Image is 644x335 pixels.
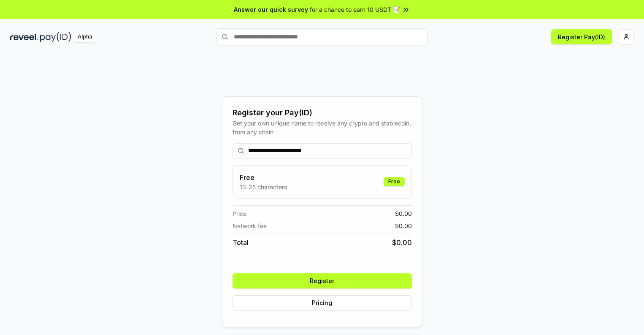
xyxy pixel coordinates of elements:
[310,5,400,14] span: for a chance to earn 10 USDT 📝
[233,273,412,289] button: Register
[240,172,287,182] h3: Free
[392,237,412,248] span: $ 0.00
[73,32,97,42] div: Alpha
[395,209,412,218] span: $ 0.00
[395,221,412,230] span: $ 0.00
[551,29,612,44] button: Register Pay(ID)
[233,107,412,119] div: Register your Pay(ID)
[233,237,249,248] span: Total
[234,5,308,14] span: Answer our quick survey
[10,32,38,42] img: reveel_dark
[384,177,405,186] div: Free
[233,221,267,230] span: Network fee
[40,32,71,42] img: pay_id
[233,295,412,310] button: Pricing
[240,182,287,191] p: 13-25 characters
[233,119,412,136] div: Get your own unique name to receive any crypto and stablecoin, from any chain
[233,209,246,218] span: Price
